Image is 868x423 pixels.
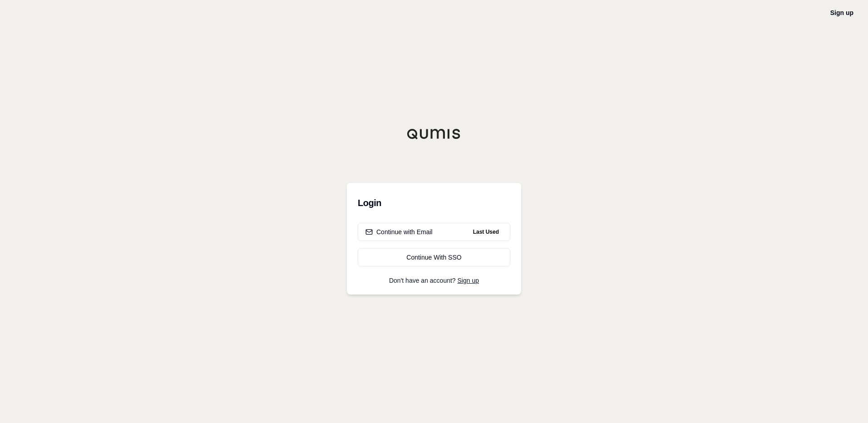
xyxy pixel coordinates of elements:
[365,227,433,236] div: Continue with Email
[407,128,461,139] img: Qumis
[469,226,503,237] span: Last Used
[830,9,853,16] a: Sign up
[358,194,510,212] h3: Login
[358,248,510,266] a: Continue With SSO
[358,277,510,284] p: Don't have an account?
[365,253,503,262] div: Continue With SSO
[458,277,479,284] a: Sign up
[358,223,510,241] button: Continue with EmailLast Used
